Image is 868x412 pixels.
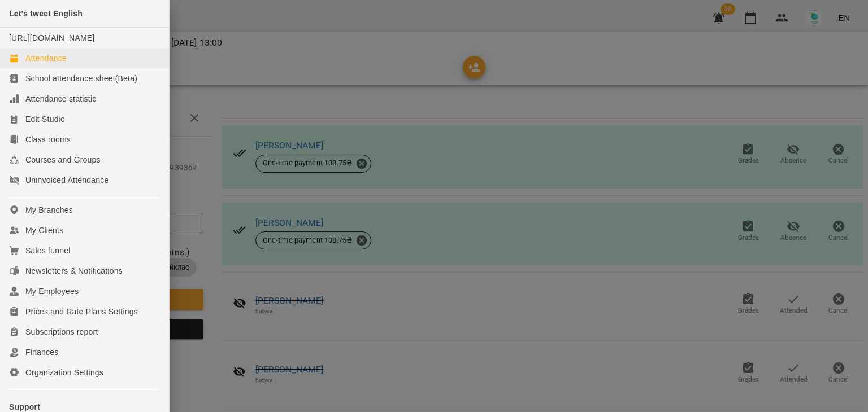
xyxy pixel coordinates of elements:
[25,174,108,186] div: Uninvoiced Attendance
[25,265,123,277] div: Newsletters & Notifications
[25,134,71,145] div: Class rooms
[25,367,103,378] div: Organization Settings
[25,306,138,317] div: Prices and Rate Plans Settings
[25,245,70,256] div: Sales funnel
[25,154,101,165] div: Courses and Groups
[25,113,65,125] div: Edit Studio
[25,225,63,236] div: My Clients
[25,73,137,84] div: School attendance sheet(Beta)
[9,9,83,18] span: Let's tweet English
[25,93,96,104] div: Attendance statistic
[25,204,73,216] div: My Branches
[25,52,67,64] div: Attendance
[25,326,98,338] div: Subscriptions report
[25,347,58,358] div: Finances
[9,33,94,42] a: [URL][DOMAIN_NAME]
[25,286,79,297] div: My Employees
